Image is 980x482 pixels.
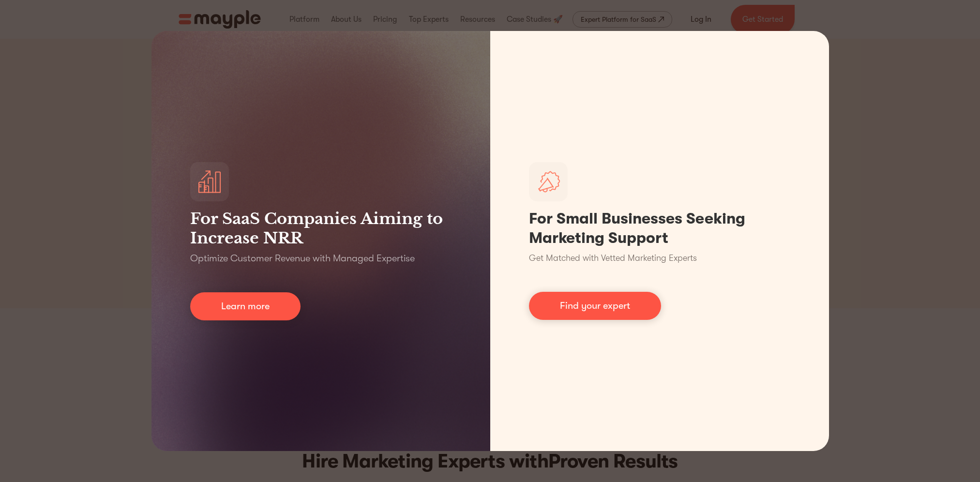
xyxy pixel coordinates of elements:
h1: For Small Businesses Seeking Marketing Support [529,209,790,248]
a: Find your expert [529,292,661,320]
a: Learn more [190,292,301,320]
p: Get Matched with Vetted Marketing Experts [529,252,697,265]
h3: For SaaS Companies Aiming to Increase NRR [190,209,452,248]
p: Optimize Customer Revenue with Managed Expertise [190,252,415,265]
